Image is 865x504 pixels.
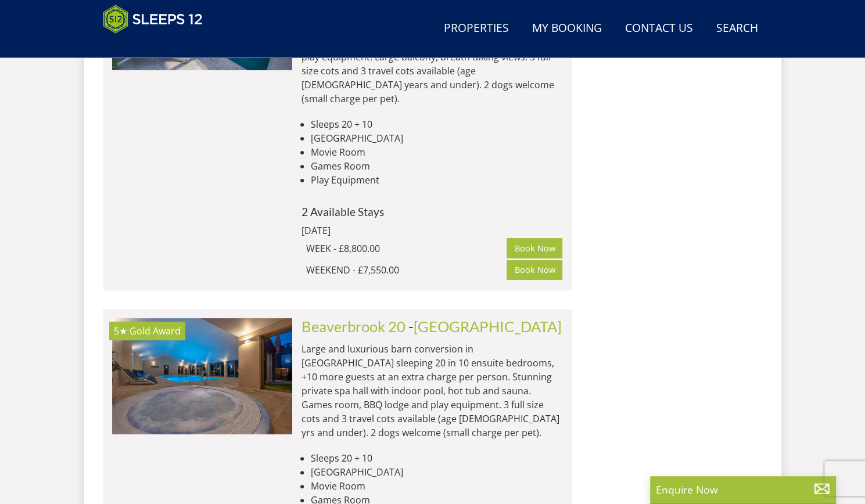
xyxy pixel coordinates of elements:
[311,479,563,493] li: Movie Room
[302,318,405,335] a: Beaverbrook 20
[311,159,563,173] li: Games Room
[712,16,763,42] a: Search
[114,325,127,337] span: Beaverbrook 20 has a 5 star rating under the Quality in Tourism Scheme
[620,16,698,42] a: Contact Us
[507,238,562,258] a: Book Now
[311,131,563,145] li: [GEOGRAPHIC_DATA]
[311,117,563,131] li: Sleeps 20 + 10
[306,242,507,255] div: WEEK - £8,800.00
[97,41,219,51] iframe: Customer reviews powered by Trustpilot
[302,342,563,440] p: Large and luxurious barn conversion in [GEOGRAPHIC_DATA] sleeping 20 in 10 ensuite bedrooms, +10 ...
[507,260,562,280] a: Book Now
[311,145,563,159] li: Movie Room
[306,263,507,277] div: WEEKEND - £7,550.00
[302,224,458,237] div: [DATE]
[311,465,563,479] li: [GEOGRAPHIC_DATA]
[112,318,292,434] img: open-uri20231109-24-i3m3zx.original.
[130,325,181,337] span: Beaverbrook 20 has been awarded a Gold Award by Visit England
[112,318,292,434] a: 5★ Gold Award
[414,318,562,335] a: [GEOGRAPHIC_DATA]
[302,206,563,218] h4: 2 Available Stays
[103,5,203,34] img: Sleeps 12
[637,89,865,504] iframe: LiveChat chat widget
[527,16,606,42] a: My Booking
[439,16,514,42] a: Properties
[408,318,562,335] span: -
[311,451,563,465] li: Sleeps 20 + 10
[311,173,563,187] li: Play Equipment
